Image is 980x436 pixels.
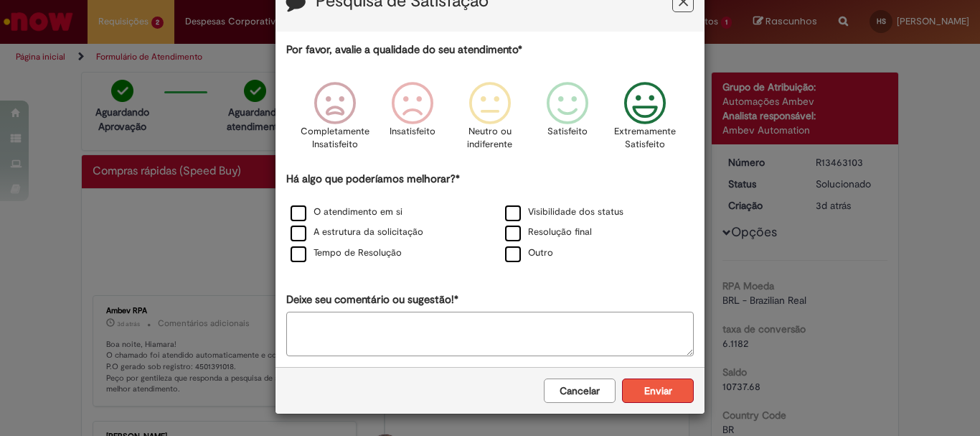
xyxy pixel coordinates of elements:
[453,71,527,170] div: Neutro ou indiferente
[286,172,694,264] div: Há algo que poderíamos melhorar?*
[291,246,402,260] label: Tempo de Resolução
[505,246,553,260] label: Outro
[622,379,694,403] button: Enviar
[291,226,423,239] label: A estrutura da solicitação
[291,205,402,219] label: O atendimento em si
[531,71,604,170] div: Satisfeito
[286,42,522,57] label: Por favor, avalie a qualidade do seu atendimento*
[505,226,592,239] label: Resolução final
[608,71,682,170] div: Extremamente Satisfeito
[376,71,449,170] div: Insatisfeito
[547,125,588,139] p: Satisfeito
[614,125,676,152] p: Extremamente Satisfeito
[301,125,369,152] p: Completamente Insatisfeito
[298,71,371,170] div: Completamente Insatisfeito
[286,292,458,307] label: Deixe seu comentário ou sugestão!*
[544,379,616,403] button: Cancelar
[505,205,623,219] label: Visibilidade dos status
[464,125,516,152] p: Neutro ou indiferente
[390,125,435,139] p: Insatisfeito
